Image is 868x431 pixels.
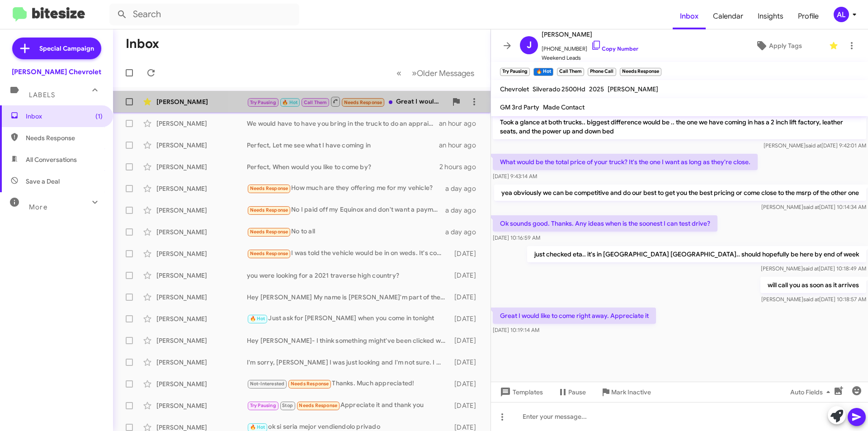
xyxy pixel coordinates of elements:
div: an hour ago [439,141,483,150]
span: Needs Response [26,133,103,142]
div: [PERSON_NAME] [156,314,247,323]
nav: Page navigation example [392,64,480,82]
span: Auto Fields [790,384,834,400]
span: Needs Response [250,185,288,191]
span: [DATE] 9:43:14 AM [493,173,537,180]
span: 🔥 Hot [250,316,265,322]
span: [PERSON_NAME] [608,85,658,93]
div: [PERSON_NAME] [156,358,247,367]
a: Copy Number [591,45,638,52]
span: More [29,203,47,211]
div: No I paid off my Equinox and don't want a payment for a while [247,205,445,215]
span: Chevrolet [500,85,529,93]
span: 🔥 Hot [282,99,297,105]
span: Not-Interested [250,381,285,387]
div: [DATE] [450,271,483,280]
div: [PERSON_NAME] [156,162,247,171]
span: Needs Response [250,229,288,235]
button: Mark Inactive [593,384,658,400]
div: We would have to have you bring in the truck to do an appraisal of the Truck, What day owrks for ... [247,119,439,128]
button: Pause [550,384,593,400]
span: Try Pausing [250,403,276,408]
span: Stop [282,403,293,408]
span: 🔥 Hot [250,424,265,430]
button: Auto Fields [783,384,841,400]
div: [PERSON_NAME] [156,249,247,258]
div: [DATE] [450,401,483,410]
div: Just ask for [PERSON_NAME] when you come in tonight [247,313,450,324]
a: Profile [791,3,826,29]
button: Next [406,64,480,82]
div: [PERSON_NAME] [156,379,247,388]
div: [PERSON_NAME] [156,206,247,215]
p: just checked eta.. it's in [GEOGRAPHIC_DATA] [GEOGRAPHIC_DATA].. should hopefully be here by end ... [527,246,866,262]
div: [PERSON_NAME] [156,184,247,193]
button: Previous [391,64,407,82]
span: [PERSON_NAME] [DATE] 10:18:57 AM [761,296,866,303]
small: 🔥 Hot [533,68,553,76]
div: Perfect, Let me see what I have coming in [247,141,439,150]
span: Silverado 2500Hd [533,85,585,93]
h1: Inbox [126,37,159,51]
span: 2025 [589,85,604,93]
a: Insights [750,3,791,29]
span: Needs Response [299,403,337,408]
span: Inbox [26,112,103,121]
div: [PERSON_NAME] [156,401,247,410]
div: Great I would like to come right away. Appreciate it [247,96,447,107]
div: Thanks. Much appreciated! [247,379,450,389]
div: Appreciate it and thank you [247,400,450,411]
div: [DATE] [450,379,483,388]
span: Special Campaign [39,44,94,53]
span: All Conversations [26,155,77,164]
p: yea obviously we can be competitive and do our best to get you the best pricing or come close to ... [494,185,866,201]
div: [PERSON_NAME] [156,227,247,237]
span: Templates [498,384,543,400]
div: AL [834,7,849,22]
p: Took a glance at both trucks.. biggest difference would be .. the one we have coming in has a 2 i... [493,114,866,139]
span: [PERSON_NAME] [DATE] 10:18:49 AM [761,265,866,272]
div: [PERSON_NAME] [156,271,247,280]
span: Weekend Leads [542,53,638,62]
span: [DATE] 10:16:59 AM [493,234,540,241]
a: Special Campaign [12,38,101,59]
span: [PHONE_NUMBER] [542,40,638,53]
div: Perfect, When would you like to come by? [247,162,439,171]
a: Calendar [706,3,750,29]
span: Save a Deal [26,177,60,186]
span: Try Pausing [250,99,276,105]
button: Apply Tags [732,38,825,54]
span: said at [803,265,819,272]
small: Call Them [557,68,584,76]
div: [PERSON_NAME] [156,336,247,345]
span: Pause [568,384,586,400]
div: an hour ago [439,119,483,128]
div: [PERSON_NAME] [156,97,247,106]
span: » [412,67,417,79]
span: Call Them [304,99,327,105]
div: How much are they offering me for my vehicle? [247,183,445,194]
div: [DATE] [450,336,483,345]
div: [DATE] [450,314,483,323]
small: Phone Call [588,68,616,76]
div: I'm sorry, [PERSON_NAME] I was just looking and I'm not sure. I will stop by if I have a chance s... [247,358,450,367]
div: a day ago [445,184,483,193]
button: Templates [491,384,550,400]
div: you were looking for a 2021 traverse high country? [247,271,450,280]
a: Inbox [673,3,706,29]
span: [PERSON_NAME] [542,29,638,40]
span: Made Contact [543,103,585,111]
div: a day ago [445,206,483,215]
div: Hey [PERSON_NAME] My name is [PERSON_NAME]'m part of the sales team, do you have some time [DATE]... [247,293,450,302]
p: Great I would like to come right away. Appreciate it [493,308,656,324]
span: Needs Response [291,381,329,387]
div: [PERSON_NAME] Chevrolet [12,67,101,76]
small: Needs Response [620,68,661,76]
div: [DATE] [450,293,483,302]
div: [PERSON_NAME] [156,293,247,302]
span: said at [803,204,819,210]
span: Older Messages [417,68,474,78]
div: [PERSON_NAME] [156,141,247,150]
